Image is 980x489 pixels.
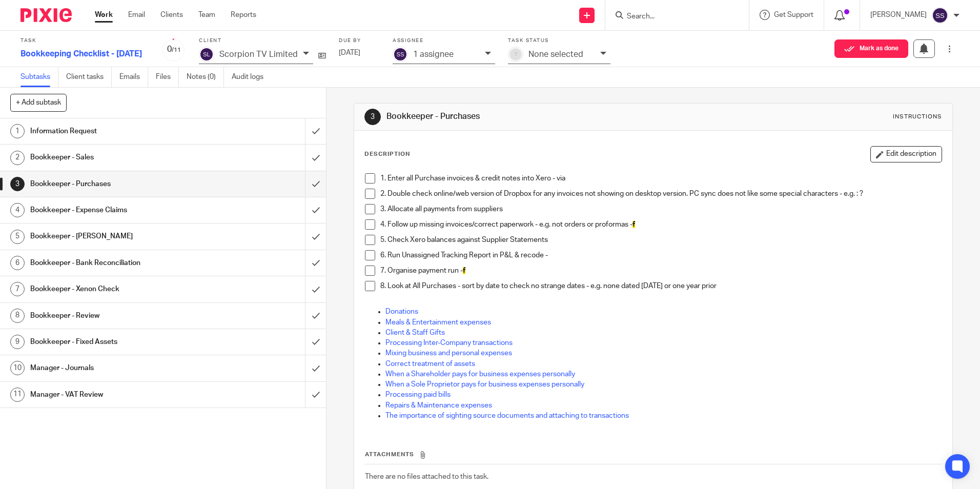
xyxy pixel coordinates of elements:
[632,221,635,228] span: f
[10,124,25,138] div: 1
[199,37,326,44] label: Client
[380,281,941,291] p: 8. Look at All Purchases - sort by date to check no strange dates - e.g. none dated [DATE] or one...
[508,37,610,44] label: Task status
[10,203,25,217] div: 4
[10,309,25,323] div: 8
[30,150,207,165] h1: Bookkeeper - Sales
[834,39,908,58] button: Mark as done
[893,113,942,121] div: Instructions
[30,124,207,139] h1: Information Request
[160,10,183,20] a: Clients
[30,229,207,244] h1: Bookkeeper - [PERSON_NAME]
[385,350,512,357] a: Mixing business and personal expenses
[10,256,25,270] div: 6
[156,67,179,87] a: Files
[385,402,492,409] a: Repairs & Maintenance expenses
[380,235,941,245] p: 5. Check Xero balances against Supplier Statements
[199,47,214,62] img: svg%3E
[413,50,454,59] p: 1 assignee
[385,391,451,398] a: Processing paid bills
[386,111,675,122] h1: Bookkeeper - Purchases
[393,37,495,44] label: Assignee
[380,266,941,276] p: 7. Organise payment run -
[385,371,575,378] a: When a Shareholder pays for business expenses personally
[10,151,25,165] div: 2
[21,8,72,22] img: Pixie
[380,219,941,230] p: 4. Follow up missing invoices/correct paperwork - e.g. not orders or proformas -
[10,388,25,402] div: 11
[231,10,256,20] a: Reports
[364,109,381,125] div: 3
[385,412,629,419] a: The importance of sighting source documents and attaching to transactions
[10,177,25,191] div: 3
[30,334,207,350] h1: Bookkeeper - Fixed Assets
[219,50,298,59] p: Scorpion TV Limited
[932,7,948,24] img: svg%3E
[385,308,418,315] a: Donations
[232,67,271,87] a: Audit logs
[10,230,25,244] div: 5
[365,473,488,480] span: There are no files attached to this task.
[30,387,207,402] h1: Manager - VAT Review
[385,381,584,388] a: When a Sole Proprietor pays for business expenses personally
[380,173,941,184] p: 1. Enter all Purchase invoices & credit notes into Xero - via
[10,335,25,349] div: 9
[870,146,942,162] button: Edit description
[860,45,899,52] span: Mark as done
[21,37,149,44] label: Task
[528,50,583,59] p: None selected
[509,48,522,60] div: ?
[339,49,360,56] span: [DATE]
[380,250,941,260] p: 6. Run Unassigned Tracking Report in P&L & recode -
[393,47,408,62] img: svg%3E
[380,204,941,214] p: 3. Allocate all payments from suppliers
[10,361,25,375] div: 10
[119,67,148,87] a: Emails
[128,10,145,20] a: Email
[21,67,58,87] a: Subtasks
[385,360,475,368] a: Correct treatment of assets
[385,329,445,336] a: Client & Staff Gifts
[30,176,207,192] h1: Bookkeeper - Purchases
[870,10,927,20] p: [PERSON_NAME]
[364,150,410,158] p: Description
[30,202,207,218] h1: Bookkeeper - Expense Claims
[774,11,813,18] span: Get Support
[30,255,207,271] h1: Bookkeeper - Bank Reconciliation
[385,339,513,347] a: Processing Inter-Company transactions
[187,67,224,87] a: Notes (0)
[385,319,491,326] a: Meals & Entertainment expenses
[463,267,465,274] span: f
[66,67,112,87] a: Client tasks
[172,47,181,53] small: /11
[380,189,941,199] p: 2. Double check online/web version of Dropbox for any invoices not showing on desktop version. PC...
[10,94,67,111] button: + Add subtask
[198,10,215,20] a: Team
[626,12,718,22] input: Search
[161,44,186,55] div: 0
[339,37,380,44] label: Due by
[95,10,113,20] a: Work
[365,452,414,457] span: Attachments
[30,308,207,323] h1: Bookkeeper - Review
[30,281,207,297] h1: Bookkeeper - Xenon Check
[10,282,25,296] div: 7
[30,360,207,376] h1: Manager - Journals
